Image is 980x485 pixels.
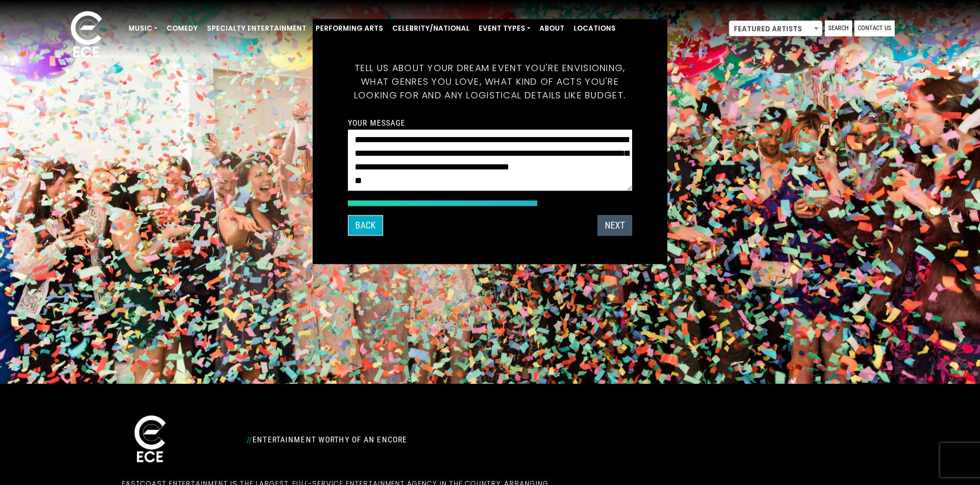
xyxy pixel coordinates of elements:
[569,19,620,38] a: Locations
[597,215,632,235] button: Next
[474,19,535,38] a: Event Types
[311,19,388,38] a: Performing Arts
[854,20,895,36] a: Contact Us
[124,19,162,38] a: Music
[348,215,383,235] button: Back
[247,435,252,444] span: //
[729,20,823,36] span: Featured Artists
[535,19,569,38] a: About
[162,19,202,38] a: Comedy
[348,117,405,127] label: Your message
[348,47,632,115] h5: Tell us about your dream event you're envisioning, what genres you love, what kind of acts you're...
[388,19,474,38] a: Celebrity/National
[825,20,852,36] a: Search
[202,19,311,38] a: Specialty Entertainment
[122,412,178,467] img: ece_new_logo_whitev2-1.png
[58,8,115,63] img: ece_new_logo_whitev2-1.png
[240,430,615,449] div: Entertainment Worthy of an Encore
[729,21,822,37] span: Featured Artists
